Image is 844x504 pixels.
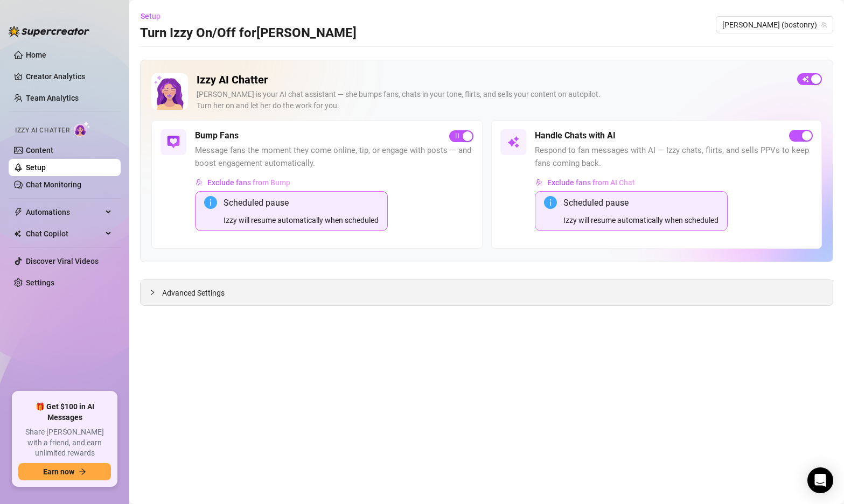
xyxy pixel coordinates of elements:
[26,257,99,265] a: Discover Viral Videos
[195,174,291,191] button: Exclude fans from Bump
[224,214,379,226] div: Izzy will resume automatically when scheduled
[149,289,156,296] span: collapsed
[563,214,719,226] div: Izzy will resume automatically when scheduled
[43,467,74,476] span: Earn now
[807,467,833,493] div: Open Intercom Messenger
[140,8,169,25] button: Setup
[535,129,616,142] h5: Handle Chats with AI
[151,73,188,110] img: Izzy AI Chatter
[195,144,473,170] span: Message fans the moment they come online, tip, or engage with posts — and boost engagement automa...
[224,196,379,209] div: Scheduled pause
[26,68,112,85] a: Creator Analytics
[18,402,111,423] span: 🎁 Get $100 in AI Messages
[196,179,203,186] img: svg%3e
[26,146,53,155] a: Content
[207,178,290,187] span: Exclude fans from Bump
[18,463,111,480] button: Earn nowarrow-right
[14,230,21,237] img: Chat Copilot
[507,136,520,149] img: svg%3e
[26,225,102,242] span: Chat Copilot
[821,22,827,28] span: team
[26,94,79,102] a: Team Analytics
[79,468,86,475] span: arrow-right
[140,25,357,42] h3: Turn Izzy On/Off for [PERSON_NAME]
[197,73,789,87] h2: Izzy AI Chatter
[722,17,827,33] span: Ryan (bostonry)
[547,178,635,187] span: Exclude fans from AI Chat
[26,278,54,287] a: Settings
[535,144,813,170] span: Respond to fan messages with AI — Izzy chats, flirts, and sells PPVs to keep fans coming back.
[167,136,180,149] img: svg%3e
[149,286,162,298] div: collapsed
[141,12,161,20] span: Setup
[204,196,217,209] span: info-circle
[197,89,789,111] div: [PERSON_NAME] is your AI chat assistant — she bumps fans, chats in your tone, flirts, and sells y...
[15,125,69,136] span: Izzy AI Chatter
[74,121,90,137] img: AI Chatter
[162,287,225,299] span: Advanced Settings
[26,204,102,221] span: Automations
[14,208,23,216] span: thunderbolt
[563,196,719,209] div: Scheduled pause
[535,179,543,186] img: svg%3e
[26,51,46,59] a: Home
[544,196,557,209] span: info-circle
[26,180,81,189] a: Chat Monitoring
[18,427,111,459] span: Share [PERSON_NAME] with a friend, and earn unlimited rewards
[195,129,239,142] h5: Bump Fans
[26,163,46,172] a: Setup
[535,174,636,191] button: Exclude fans from AI Chat
[9,26,89,37] img: logo-BBDzfeDw.svg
